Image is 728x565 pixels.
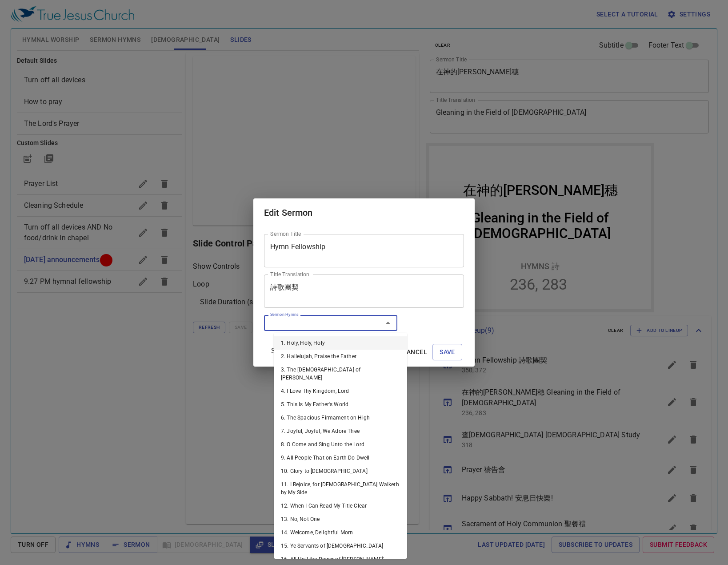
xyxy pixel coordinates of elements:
[274,438,407,451] li: 8. O Come and Sing Unto the Lord
[440,347,455,358] span: Save
[264,206,464,220] h2: Edit Sermon
[274,451,407,464] li: 9. All People That on Earth Do Dwell
[270,242,458,259] textarea: Hymn Fellowship
[274,464,407,478] li: 10. Glory to [DEMOGRAPHIC_DATA]
[432,344,462,360] button: Save
[403,347,427,358] span: Cancel
[274,350,407,363] li: 2. Hallelujah, Praise the Father
[270,283,458,300] textarea: 詩歌團契
[274,424,407,438] li: 7. Joyful, Joyful, We Adore Thee
[271,346,296,356] span: Subtitle
[116,133,141,150] li: 283
[274,363,407,384] li: 3. The [DEMOGRAPHIC_DATA] of [PERSON_NAME]
[274,398,407,411] li: 5. This Is My Father's World
[7,67,222,98] div: Gleaning in the Field of [DEMOGRAPHIC_DATA]
[84,133,112,150] li: 236
[274,478,407,499] li: 11. I Rejoice, for [DEMOGRAPHIC_DATA] Walketh by My Side
[274,411,407,424] li: 6. The Spacious Firmament on High
[399,344,431,360] button: Cancel
[274,499,407,513] li: 12. When I Can Read My Title Clear
[274,336,407,350] li: 1. Holy, Holy, Holy
[274,539,407,553] li: 15. Ye Servants of [DEMOGRAPHIC_DATA]
[95,118,133,129] p: Hymns 詩
[274,384,407,398] li: 4. I Love Thy Kingdom, Lord
[37,39,192,57] div: 在神的[PERSON_NAME]穗
[382,317,394,329] button: Close
[274,513,407,526] li: 13. No, Not One
[274,526,407,539] li: 14. Welcome, Delightful Morn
